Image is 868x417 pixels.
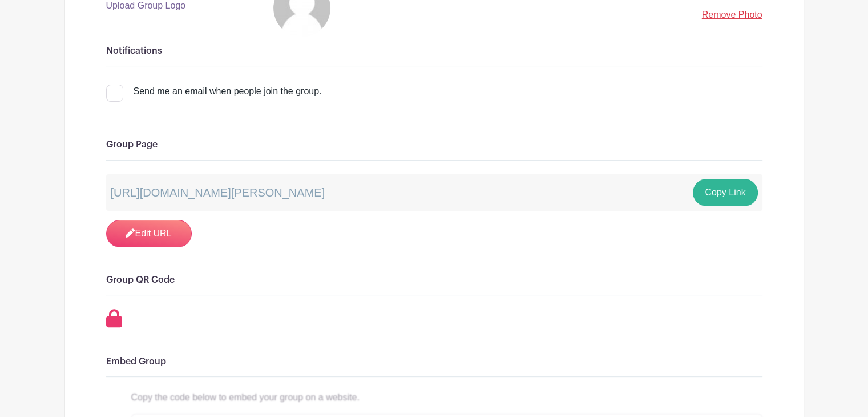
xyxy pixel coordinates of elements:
[111,184,325,201] p: [URL][DOMAIN_NAME][PERSON_NAME]
[693,179,757,206] button: Copy Link
[106,275,762,286] h6: Group QR Code
[106,356,762,367] h6: Embed Group
[106,139,762,150] h6: Group Page
[134,85,322,98] div: Send me an email when people join the group.
[106,220,192,247] a: Edit URL
[106,46,762,57] h6: Notifications
[702,10,762,19] a: Remove Photo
